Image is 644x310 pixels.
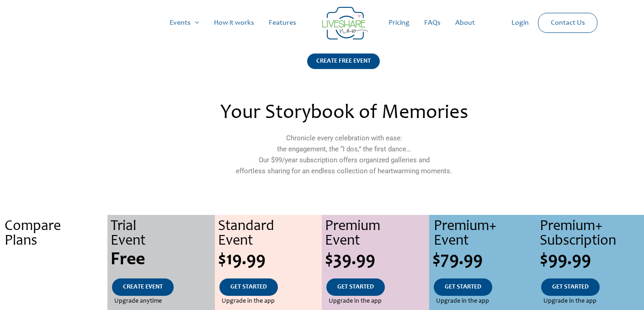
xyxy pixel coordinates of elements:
span: GET STARTED [337,284,374,290]
a: How it works [207,8,261,37]
img: LiveShare logo - Capture & Share Event Memories [322,7,368,40]
div: Premium+ Event [434,219,537,249]
a: FAQs [417,8,448,37]
div: $79.99 [432,251,537,269]
div: Standard Event [218,219,322,249]
span: Upgrade in the app [329,296,382,307]
h2: Your Storybook of Memories [146,103,542,123]
span: GET STARTED [552,284,589,290]
span: . [51,251,56,269]
a: Pricing [381,8,417,37]
span: Upgrade in the app [543,296,596,307]
span: Upgrade in the app [222,296,275,307]
a: Login [504,8,536,37]
div: Trial Event [111,219,215,249]
a: CREATE FREE EVENT [307,53,380,80]
p: Chronicle every celebration with ease: the engagement, the “I dos,” the first dance… Our $99/year... [146,133,542,176]
nav: Site Navigation [16,8,628,37]
span: . [53,284,54,290]
a: GET STARTED [326,278,385,296]
span: GET STARTED [445,284,481,290]
a: Events [162,8,207,37]
span: Upgrade in the app [436,296,489,307]
div: $19.99 [218,251,322,269]
a: About [448,8,482,37]
span: Upgrade anytime [114,296,162,307]
span: CREATE EVENT [123,284,163,290]
div: Free [111,251,215,269]
a: GET STARTED [541,278,600,296]
a: GET STARTED [219,278,278,296]
span: GET STARTED [230,284,267,290]
a: Contact Us [543,13,592,32]
div: Premium+ Subscription [540,219,644,249]
a: Features [261,8,303,37]
div: Premium Event [325,219,429,249]
a: CREATE EVENT [112,278,174,296]
div: $39.99 [325,251,429,269]
a: . [42,278,65,296]
a: GET STARTED [434,278,492,296]
div: Compare Plans [5,219,107,249]
span: . [53,298,54,305]
div: CREATE FREE EVENT [307,53,380,69]
div: $99.99 [540,251,644,269]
